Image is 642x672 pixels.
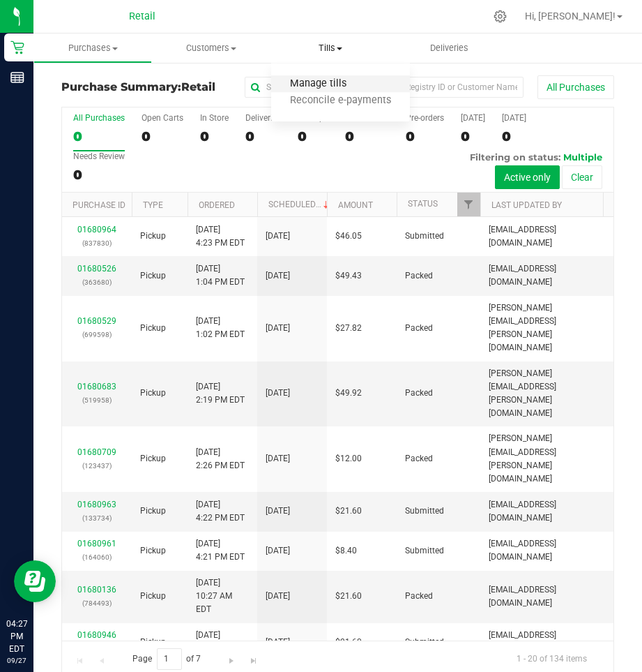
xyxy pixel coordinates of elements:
span: [EMAIL_ADDRESS][DOMAIN_NAME] [489,498,611,525]
span: [PERSON_NAME][EMAIL_ADDRESS][PERSON_NAME][DOMAIN_NAME] [489,432,611,486]
p: (784493) [70,597,123,610]
span: Pickup [140,269,166,283]
div: 0 [461,128,485,144]
span: Reconcile e-payments [271,95,410,107]
span: [EMAIL_ADDRESS][DOMAIN_NAME] [489,262,611,289]
span: [DATE] [266,387,290,400]
a: 01680709 [77,447,116,457]
span: Pickup [140,636,166,649]
span: Hi, [PERSON_NAME]! [525,10,616,22]
inline-svg: Reports [10,70,24,84]
a: Amount [338,200,373,210]
p: (164060) [70,551,123,564]
span: Pickup [140,452,166,465]
span: Pickup [140,590,166,603]
span: [EMAIL_ADDRESS][DOMAIN_NAME] [489,537,611,564]
div: 0 [502,128,526,144]
a: 01680946 [77,630,116,640]
span: Pickup [140,544,166,558]
div: 0 [298,128,328,144]
span: Retail [129,10,155,22]
a: Scheduled [268,200,332,209]
span: [DATE] [266,636,290,649]
div: 0 [406,128,444,144]
p: (123437) [70,459,123,472]
a: Deliveries [390,33,508,63]
span: Packed [405,322,433,335]
h3: Purchase Summary: [61,81,245,94]
a: Purchases [33,33,152,63]
a: Customers [152,33,270,63]
a: 01680961 [77,539,116,548]
a: Filter [457,193,480,216]
span: Packed [405,452,433,465]
div: 0 [73,167,125,183]
a: 01680964 [77,225,116,234]
span: Packed [405,269,433,283]
inline-svg: Retail [10,40,24,54]
span: Submitted [405,636,444,649]
div: [DATE] [461,113,485,123]
div: In Store [200,113,229,123]
span: Deliveries [411,42,487,54]
div: Needs Review [73,151,125,161]
p: 04:27 PM EDT [6,618,27,655]
span: Retail [181,80,215,94]
span: Manage tills [271,78,365,90]
span: [DATE] 4:21 PM EDT [196,537,245,564]
div: 0 [142,128,183,144]
span: Pickup [140,505,166,518]
span: [DATE] 4:14 PM EDT [196,629,245,655]
span: $12.00 [335,452,362,465]
a: Type [143,200,163,210]
button: Clear [562,165,602,189]
span: $8.40 [335,544,357,558]
p: (363680) [70,276,123,289]
p: (837830) [70,237,123,250]
a: Last Updated By [491,200,562,210]
a: Ordered [199,200,235,210]
span: [DATE] [266,322,290,335]
div: 0 [245,128,281,144]
p: (519958) [70,394,123,407]
div: All Purchases [73,113,125,123]
span: [DATE] 10:27 AM EDT [196,576,249,617]
span: Submitted [405,505,444,518]
span: Submitted [405,230,444,243]
span: [EMAIL_ADDRESS][DOMAIN_NAME] [489,629,611,655]
span: Submitted [405,544,444,558]
span: [DATE] [266,230,290,243]
a: Tills Manage tills Reconcile e-payments [271,33,390,63]
span: 1 - 20 of 134 items [505,648,598,669]
span: $49.43 [335,269,362,283]
span: [EMAIL_ADDRESS][DOMAIN_NAME] [489,583,611,610]
span: Pickup [140,322,166,335]
a: Status [408,199,438,209]
span: [DATE] 4:23 PM EDT [196,223,245,250]
a: Go to the next page [222,648,242,667]
button: All Purchases [537,75,614,99]
span: Tills [271,42,390,54]
input: 1 [157,648,182,670]
span: [DATE] 4:22 PM EDT [196,498,245,525]
a: Purchase ID [72,200,125,210]
span: [DATE] [266,544,290,558]
div: Pre-orders [406,113,444,123]
span: [DATE] 2:26 PM EDT [196,446,245,472]
a: 01680526 [77,264,116,274]
p: (133734) [70,512,123,525]
span: Customers [153,42,270,54]
span: Filtering on status: [470,151,560,163]
span: $46.05 [335,230,362,243]
a: 01680683 [77,382,116,391]
div: Manage settings [491,10,509,23]
span: Packed [405,387,433,400]
button: Active only [495,165,560,189]
iframe: Resource center [14,560,56,602]
span: [DATE] 2:19 PM EDT [196,380,245,407]
span: Pickup [140,387,166,400]
p: 09/27 [6,655,27,666]
div: Deliveries [245,113,281,123]
span: Page of 7 [121,648,213,670]
span: $21.60 [335,590,362,603]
